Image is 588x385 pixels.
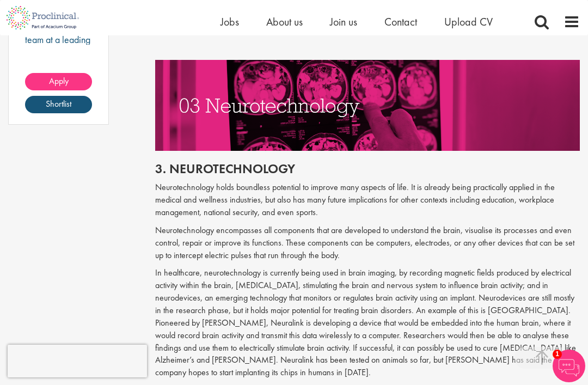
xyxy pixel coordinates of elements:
[220,15,239,29] a: Jobs
[155,224,580,262] p: Neurotechnology encompasses all components that are developed to understand the brain, visualise ...
[49,75,69,87] span: Apply
[155,162,580,176] h2: 3. Neurotechnology
[155,181,580,219] p: Neurotechnology holds boundless potential to improve many aspects of life. It is already being pr...
[384,15,417,29] a: Contact
[266,15,303,29] a: About us
[155,267,580,379] p: In healthcare, neurotechnology is currently being used in brain imaging, by recording magnetic fi...
[444,15,493,29] a: Upload CV
[25,96,92,113] a: Shortlist
[330,15,357,29] a: Join us
[553,350,585,382] img: Chatbot
[8,345,147,377] iframe: reCAPTCHA
[553,350,562,359] span: 1
[25,73,92,90] a: Apply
